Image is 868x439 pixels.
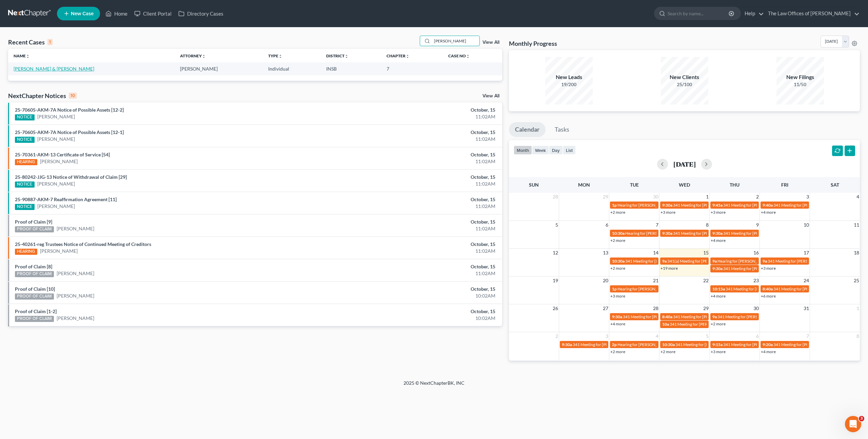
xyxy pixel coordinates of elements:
[321,62,381,75] td: INSB
[340,174,495,180] div: October, 15
[705,221,709,229] span: 8
[175,7,227,20] a: Directory Cases
[625,231,678,236] span: Hearing for [PERSON_NAME]
[623,314,684,319] span: 341 Meeting for [PERSON_NAME]
[387,53,410,58] a: Chapterunfold_more
[831,182,839,188] span: Sat
[856,193,860,201] span: 4
[859,416,864,421] span: 3
[344,54,349,58] i: unfold_more
[47,39,53,45] div: 1
[765,7,860,20] a: The Law Offices of [PERSON_NAME]
[15,271,54,277] div: PROOF OF CLAIM
[617,203,706,208] span: Hearing for [PERSON_NAME] & [PERSON_NAME]
[776,81,824,88] div: 11/50
[803,249,810,257] span: 17
[703,304,709,312] span: 29
[40,158,78,165] a: [PERSON_NAME]
[552,249,559,257] span: 12
[69,93,77,99] div: 10
[712,286,725,291] span: 10:15a
[670,322,731,327] span: 341 Meeting for [PERSON_NAME]
[552,304,559,312] span: 26
[15,316,54,322] div: PROOF OF CLAIM
[853,221,860,229] span: 11
[625,259,722,264] span: 341 Meeting for [PERSON_NAME] & [PERSON_NAME]
[726,286,787,291] span: 341 Meeting for [PERSON_NAME]
[555,221,559,229] span: 5
[741,7,764,20] a: Help
[552,193,559,201] span: 28
[761,266,776,271] a: +3 more
[763,259,767,264] span: 9a
[610,266,625,271] a: +2 more
[340,136,495,142] div: 11:02AM
[15,264,52,269] a: Proof of Claim [8]
[552,276,559,285] span: 19
[340,315,495,322] div: 10:02AM
[340,218,495,225] div: October, 15
[773,342,834,347] span: 341 Meeting for [PERSON_NAME]
[703,276,709,285] span: 22
[655,332,659,340] span: 4
[15,308,57,314] a: Proof of Claim [1-2]
[853,249,860,257] span: 18
[712,259,717,264] span: 9a
[605,332,609,340] span: 3
[573,342,634,347] span: 341 Meeting for [PERSON_NAME]
[712,314,717,319] span: 9a
[712,203,723,208] span: 9:45a
[340,270,495,277] div: 11:02AM
[610,238,625,243] a: +2 more
[612,342,617,347] span: 2p
[679,182,690,188] span: Wed
[15,152,110,157] a: 25-70361-AKM-13 Certificate of Service [54]
[712,342,723,347] span: 9:15a
[514,146,532,155] button: month
[661,81,708,88] div: 25/100
[711,238,726,243] a: +4 more
[15,286,55,292] a: Proof of Claim [10]
[662,314,672,319] span: 8:40a
[652,249,659,257] span: 14
[602,276,609,285] span: 20
[102,7,131,20] a: Home
[578,182,590,188] span: Mon
[755,332,759,340] span: 6
[602,304,609,312] span: 27
[15,137,35,143] div: NOTICE
[617,286,670,291] span: Hearing for [PERSON_NAME]
[610,349,625,354] a: +2 more
[705,193,709,201] span: 1
[340,241,495,248] div: October, 15
[755,221,759,229] span: 9
[730,182,739,188] span: Thu
[15,182,35,188] div: NOTICE
[856,332,860,340] span: 8
[612,203,617,208] span: 1p
[15,219,52,225] a: Proof of Claim [9]
[761,210,776,215] a: +4 more
[761,349,776,354] a: +4 more
[466,54,470,58] i: unfold_more
[15,159,37,165] div: HEARING
[15,241,151,247] a: 25-40261-reg Trustees Notice of Continued Meeting of Creditors
[673,203,734,208] span: 341 Meeting for [PERSON_NAME]
[661,73,708,81] div: New Clients
[711,293,726,299] a: +4 more
[340,113,495,120] div: 11:02AM
[652,276,659,285] span: 21
[529,182,539,188] span: Sun
[340,203,495,210] div: 11:02AM
[340,263,495,270] div: October, 15
[549,146,563,155] button: day
[630,182,639,188] span: Tue
[406,54,410,58] i: unfold_more
[37,180,75,187] a: [PERSON_NAME]
[15,114,35,120] div: NOTICE
[668,7,730,20] input: Search by name...
[723,203,820,208] span: 341 Meeting for [PERSON_NAME] & [PERSON_NAME]
[37,136,75,142] a: [PERSON_NAME]
[202,54,206,58] i: unfold_more
[662,342,675,347] span: 10:30a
